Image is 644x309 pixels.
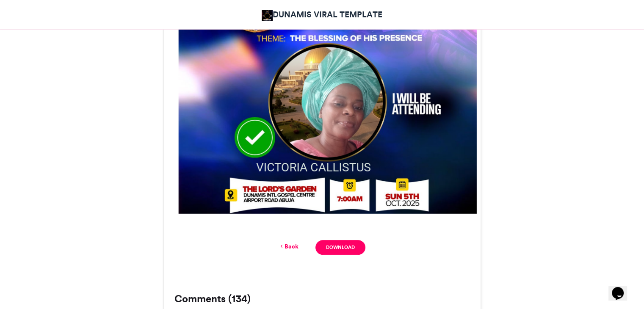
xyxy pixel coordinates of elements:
a: DUNAMIS VIRAL TEMPLATE [262,8,383,21]
a: Back [279,242,299,251]
a: Download [315,240,365,255]
img: DUNAMIS VIRAL TEMPLATE [262,10,273,21]
h3: Comments (134) [174,294,470,304]
iframe: chat widget [608,275,636,301]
